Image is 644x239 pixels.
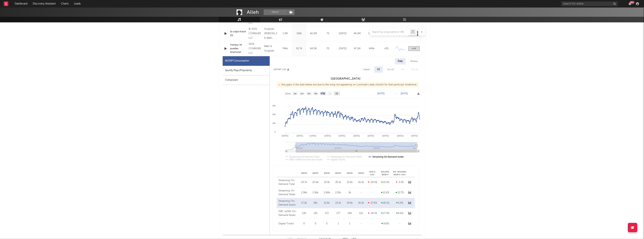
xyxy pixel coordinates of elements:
[393,181,406,184] div: -3.2 %
[278,210,297,217] div: ISRC w/SES On-Demand Audio
[225,59,249,63] div: All DSP Consumption
[411,135,418,137] text: [DATE]
[293,47,305,51] div: 92.7k
[247,9,259,15] div: Alleh
[401,92,408,95] text: [DATE]
[249,42,262,55] div: 2024 CONMUER LLC
[368,181,377,184] div: -28.5 %
[272,122,276,124] text: 10k
[345,181,354,184] div: 22.6k
[413,147,419,149] text: Oct …
[356,201,366,205] div: 16.2k
[370,31,410,34] input: Search by song name or URL
[321,172,333,175] div: [DATE]
[365,47,378,51] div: 949k
[278,179,297,186] div: Streaming On-Demand Total
[334,181,343,184] div: 26.1k
[311,191,320,195] div: 2.56k
[300,92,303,95] text: 1m
[272,105,276,107] text: 30k
[311,222,320,226] div: 0
[322,191,332,195] div: 2.88k
[344,172,355,175] div: [DATE]
[274,68,289,71] button: Export CSV
[333,172,344,175] div: [DATE]
[377,67,380,72] div: US
[395,58,406,64] div: Daily
[322,201,332,205] div: 22.6k
[377,92,385,95] text: [DATE]
[393,222,406,226] div: -
[299,222,309,226] div: 0
[223,56,270,66] div: All DSP Consumption
[392,171,407,176] div: Est. Building WoW % Chg.
[223,66,270,75] div: Spotify Plays/Popularity
[355,172,367,175] div: [DATE]
[382,135,389,137] text: [DATE]
[630,1,634,4] div: 99 +
[264,27,277,40] div: Yorghaki [PERSON_NAME] & Alleh Mezher
[334,212,343,215] div: 177
[336,47,349,51] div: [DATE]
[368,191,377,195] div: -
[314,92,317,95] text: 6m
[388,67,394,72] div: Ex-US
[321,47,335,51] div: 70
[356,222,366,226] div: -
[356,191,366,195] div: -
[278,189,297,196] div: Streaming On-Demand Video
[629,2,631,5] button: 99+
[345,191,354,195] div: 3k
[223,75,270,85] div: Composers
[372,156,404,158] text: Streaming On-Demand Audio
[322,181,332,184] div: 25.5k
[328,92,331,95] text: 1y
[345,201,354,205] div: 19.6k
[264,44,277,53] div: Alleh & Yorghaki
[393,191,406,195] div: 22.7 %
[335,92,338,95] text: All
[368,212,377,215] div: -18.1 %
[299,201,309,205] div: 17.3k
[299,191,309,195] div: 2.38k
[230,43,247,54] a: tranqui, te puedes enamorar
[368,135,374,137] text: [DATE]
[274,131,275,133] text: 0
[289,158,322,161] text: ISRC w/SES On-Demand Audio
[394,92,397,95] text: →
[276,82,419,88] div: Any gaps in the data below are due to the song not appearing on Luminate's daily chart(s) for tha...
[324,135,331,137] text: [DATE]
[307,47,319,51] div: 44.1M
[299,212,309,215] div: 130
[379,191,391,195] div: 10.6 %
[353,135,360,137] text: [DATE]
[339,135,345,137] text: [DATE]
[379,181,391,184] div: 22.5 %
[334,222,343,226] div: 1
[331,156,362,158] text: Streaming On-Demand Video
[320,92,325,95] text: YTD
[345,212,354,215] div: 149
[356,181,366,184] div: 16.2k
[311,212,320,215] div: 135
[334,201,343,205] div: 23.2k
[367,171,378,176] div: DoD % Chg.
[345,222,354,226] div: 1
[380,47,392,51] div: <5%
[311,201,320,205] div: 18k
[289,156,319,158] text: Streaming On-Demand Total
[249,27,262,40] div: © 2025 COMNUER LLC
[368,201,377,205] div: -17.6 %
[285,92,291,95] text: Zoom
[334,191,343,195] div: 2.91k
[379,201,391,205] div: 26.1 %
[322,212,332,215] div: 172
[561,2,618,6] input: Search for artists
[310,135,316,137] text: [DATE]
[299,181,309,184] div: 19.7k
[311,181,320,184] div: 20.6k
[272,113,276,115] text: 20k
[322,222,332,226] div: 0
[397,135,404,137] text: [DATE]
